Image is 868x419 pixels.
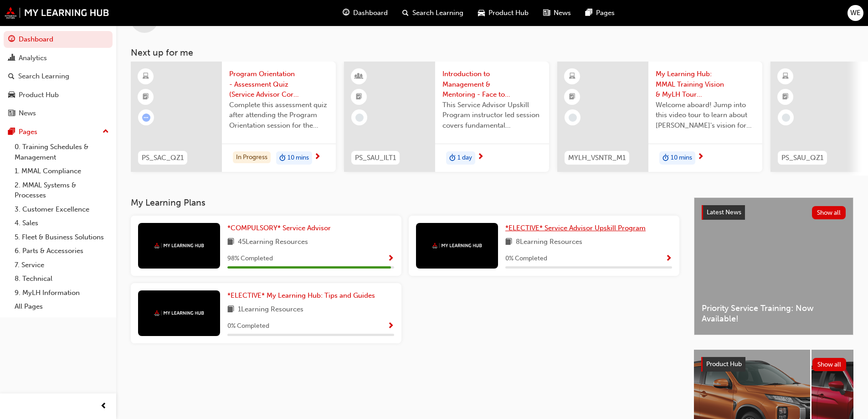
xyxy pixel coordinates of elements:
[143,71,149,83] span: learningResourceType_ELEARNING-icon
[505,253,547,264] span: 0 % Completed
[701,357,846,372] a: Product HubShow all
[702,303,846,324] span: Priority Service Training: Now Available!
[154,310,204,316] img: mmal
[233,151,271,164] div: In Progress
[5,7,109,19] a: mmal
[11,216,113,230] a: 4. Sales
[11,164,113,178] a: 1. MMAL Compliance
[4,124,113,140] button: Pages
[395,4,471,22] a: search-iconSearch Learning
[702,205,846,220] a: Latest NewsShow all
[356,91,362,103] span: booktick-icon
[488,8,529,18] span: Product Hub
[782,114,790,122] span: learningRecordVerb_NONE-icon
[11,140,113,164] a: 0. Training Schedules & Management
[387,255,394,263] span: Show Progress
[11,258,113,272] a: 7. Service
[477,153,484,161] span: next-icon
[568,153,626,163] span: MYLH_VSNTR_M1
[706,360,742,368] span: Product Hub
[569,114,577,122] span: learningRecordVerb_NONE-icon
[154,243,204,248] img: mmal
[11,300,113,314] a: All Pages
[516,237,582,248] span: 8 Learning Resources
[103,126,109,138] span: up-icon
[387,253,394,264] button: Show Progress
[227,321,269,331] span: 0 % Completed
[471,4,536,22] a: car-iconProduct Hub
[505,224,646,232] span: *ELECTIVE* Service Advisor Upskill Program
[355,153,396,163] span: PS_SAU_ILT1
[344,62,549,172] a: PS_SAU_ILT1Introduction to Management & Mentoring - Face to Face Instructor Led Training (Service...
[8,36,15,44] span: guage-icon
[227,223,334,233] a: *COMPULSORY* Service Advisor
[596,8,615,18] span: Pages
[19,108,36,119] div: News
[457,153,472,163] span: 1 day
[387,321,394,332] button: Show Progress
[707,208,741,216] span: Latest News
[694,197,853,335] a: Latest NewsShow allPriority Service Training: Now Available!
[656,69,755,100] span: My Learning Hub: MMAL Training Vision & MyLH Tour (Elective)
[8,91,15,99] span: car-icon
[18,71,69,82] div: Search Learning
[11,244,113,258] a: 6. Parts & Accessories
[238,237,308,248] span: 45 Learning Resources
[505,237,512,248] span: book-icon
[4,50,113,67] a: Analytics
[8,109,15,118] span: news-icon
[387,322,394,331] span: Show Progress
[781,153,823,163] span: PS_SAU_QZ1
[569,91,575,103] span: booktick-icon
[288,153,309,163] span: 10 mins
[442,69,542,100] span: Introduction to Management & Mentoring - Face to Face Instructor Led Training (Service Advisor Up...
[578,4,622,22] a: pages-iconPages
[19,90,59,100] div: Product Hub
[697,153,704,161] span: next-icon
[4,31,113,48] a: Dashboard
[227,290,379,301] a: *ELECTIVE* My Learning Hub: Tips and Guides
[131,197,679,208] h3: My Learning Plans
[4,87,113,103] a: Product Hub
[663,152,669,164] span: duration-icon
[569,71,575,83] span: learningResourceType_ELEARNING-icon
[238,304,303,316] span: 1 Learning Resources
[355,114,364,122] span: learningRecordVerb_NONE-icon
[847,5,863,21] button: WE
[19,127,37,137] div: Pages
[8,128,15,136] span: pages-icon
[432,243,482,248] img: mmal
[11,178,113,202] a: 2. MMAL Systems & Processes
[4,29,113,124] button: DashboardAnalyticsSearch LearningProduct HubNews
[116,47,868,58] h3: Next up for me
[671,153,692,163] span: 10 mins
[229,100,329,131] span: Complete this assessment quiz after attending the Program Orientation session for the Service Adv...
[227,291,375,300] span: *ELECTIVE* My Learning Hub: Tips and Guides
[782,71,789,83] span: learningResourceType_ELEARNING-icon
[143,91,149,103] span: booktick-icon
[353,8,388,18] span: Dashboard
[131,62,336,172] a: PS_SAC_QZ1Program Orientation - Assessment Quiz (Service Advisor Core Program)Complete this asses...
[402,7,409,19] span: search-icon
[227,253,273,264] span: 98 % Completed
[11,202,113,217] a: 3. Customer Excellence
[665,253,672,264] button: Show Progress
[19,53,47,63] div: Analytics
[229,69,329,100] span: Program Orientation - Assessment Quiz (Service Advisor Core Program)
[505,223,649,233] a: *ELECTIVE* Service Advisor Upskill Program
[8,72,15,81] span: search-icon
[4,105,113,122] a: News
[586,7,592,19] span: pages-icon
[227,224,331,232] span: *COMPULSORY* Service Advisor
[314,153,321,161] span: next-icon
[4,68,113,85] a: Search Learning
[279,152,286,164] span: duration-icon
[656,100,755,131] span: Welcome aboard! Jump into this video tour to learn about [PERSON_NAME]'s vision for your learning...
[543,7,550,19] span: news-icon
[782,91,789,103] span: booktick-icon
[100,401,107,412] span: prev-icon
[442,100,542,131] span: This Service Advisor Upskill Program instructor led session covers fundamental management styles ...
[665,255,672,263] span: Show Progress
[412,8,463,18] span: Search Learning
